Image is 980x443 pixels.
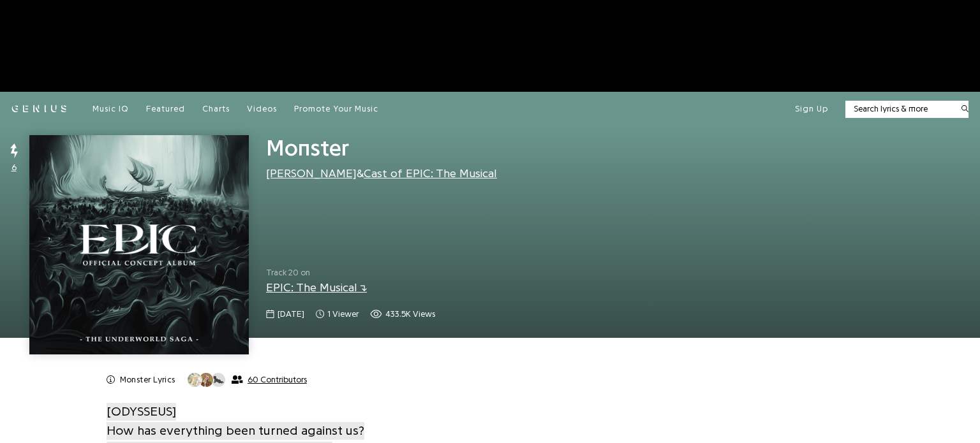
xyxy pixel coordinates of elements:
[327,308,359,321] span: 1 viewer
[682,147,683,147] iframe: Primis Frame
[266,282,367,293] a: EPIC: The Musical
[202,103,230,115] a: Charts
[266,136,349,159] span: Monster
[146,103,185,115] a: Featured
[202,105,230,113] span: Charts
[247,105,277,113] span: Videos
[266,165,665,182] div: &
[294,103,378,115] a: Promote Your Music
[385,308,435,321] span: 433.5K views
[146,105,185,113] span: Featured
[370,308,435,321] span: 433,456 views
[845,103,953,115] input: Search lyrics & more
[364,168,497,179] a: Cast of EPIC: The Musical
[93,103,129,115] a: Music IQ
[93,105,129,113] span: Music IQ
[120,374,175,386] h2: Monster Lyrics
[248,375,307,385] span: 60 Contributors
[11,161,17,174] span: 6
[29,135,249,354] img: Cover art for Monster by Jorge Rivera-Herrans & Cast of EPIC: The Musical
[266,168,357,179] a: [PERSON_NAME]
[247,103,277,115] a: Videos
[294,105,378,113] span: Promote Your Music
[266,266,665,279] span: Track 20 on
[278,308,304,321] span: [DATE]
[795,103,828,115] button: Sign Up
[316,308,359,321] span: 1 viewer
[187,372,307,388] button: 60 Contributors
